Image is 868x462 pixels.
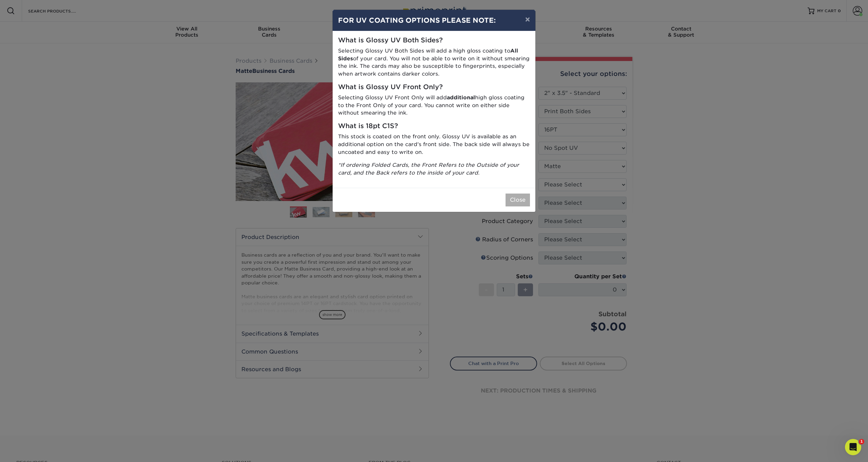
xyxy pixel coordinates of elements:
[338,47,518,62] strong: All Sides
[338,162,519,176] i: *If ordering Folded Cards, the Front Refers to the Outside of your card, and the Back refers to t...
[338,122,530,130] h5: What is 18pt C1S?
[338,15,530,25] h4: FOR UV COATING OPTIONS PLEASE NOTE:
[338,83,530,91] h5: What is Glossy UV Front Only?
[447,94,475,101] strong: additional
[338,47,530,78] p: Selecting Glossy UV Both Sides will add a high gloss coating to of your card. You will not be abl...
[338,133,530,156] p: This stock is coated on the front only. Glossy UV is available as an additional option on the car...
[506,194,530,206] button: Close
[520,10,535,29] button: ×
[859,439,864,444] span: 1
[338,37,530,44] h5: What is Glossy UV Both Sides?
[338,94,530,117] p: Selecting Glossy UV Front Only will add high gloss coating to the Front Only of your card. You ca...
[845,439,861,455] iframe: Intercom live chat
